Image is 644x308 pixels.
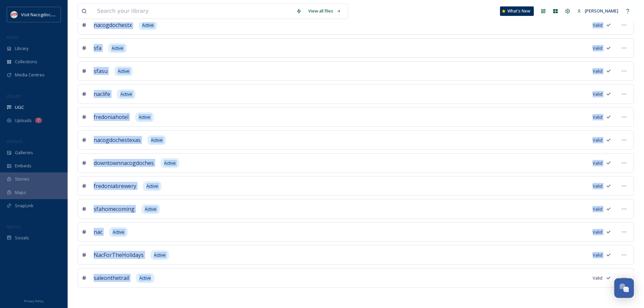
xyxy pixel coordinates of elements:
span: downtownnacogdoches [94,159,154,167]
span: SnapLink [15,203,33,209]
span: Active [139,114,150,120]
span: Valid [593,68,602,74]
span: Active [112,45,123,51]
span: Active [146,183,158,189]
span: Valid [593,114,602,120]
span: nac [94,228,102,236]
img: images%20%281%29.jpeg [11,11,18,18]
span: sfasu [94,67,108,75]
span: fredoniahotel [94,113,128,121]
span: Valid [593,22,602,28]
span: Active [139,275,151,281]
span: Valid [593,229,602,235]
span: nacogdochestx [94,21,132,29]
span: Active [164,160,176,166]
span: sfa [94,44,101,52]
span: Active [120,91,132,97]
span: Embeds [15,163,31,169]
span: Galleries [15,149,33,156]
span: Collections [15,58,37,65]
a: View all files [305,4,344,18]
span: Media Centres [15,72,45,78]
span: NacForTheHolidays [94,251,144,259]
span: Valid [593,252,602,258]
span: Active [142,22,154,28]
span: nacogdochestexas [94,136,141,144]
span: UGC [15,104,24,111]
span: Stories [15,176,29,182]
span: Uploads [15,117,32,124]
span: Active [113,229,124,235]
input: Search your library [94,4,293,19]
a: What's New [500,6,534,16]
span: Maps [15,189,26,196]
span: sfahomecoming [94,205,135,213]
span: SOCIALS [7,224,20,229]
span: Valid [593,275,602,281]
span: MEDIA [7,35,19,40]
span: fredoniabrewery [94,182,136,190]
span: naclife [94,90,110,98]
span: Valid [593,45,602,51]
span: saleonthetrail [94,274,129,282]
button: Open Chat [614,278,634,298]
span: Socials [15,235,29,241]
span: Active [145,206,157,212]
span: WIDGETS [7,139,22,144]
span: Active [151,137,163,143]
span: Valid [593,183,602,189]
div: 7 [35,118,42,123]
span: COLLECT [7,94,21,99]
a: [PERSON_NAME] [574,4,622,18]
span: Valid [593,206,602,212]
span: Valid [593,160,602,166]
span: Valid [593,91,602,97]
span: [PERSON_NAME] [585,8,618,14]
span: Active [154,252,166,258]
span: Library [15,45,28,52]
span: Valid [593,137,602,143]
span: Active [118,68,129,74]
a: Privacy Policy [24,297,44,305]
span: Visit Nacogdoches [21,11,58,18]
span: Privacy Policy [24,299,44,303]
